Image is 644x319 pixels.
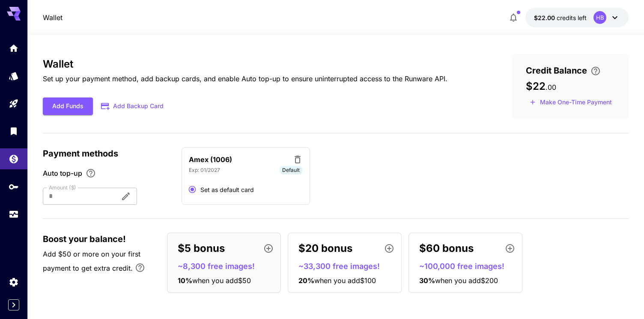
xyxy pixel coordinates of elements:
[43,58,447,70] h3: Wallet
[9,98,19,109] div: Playground
[178,276,192,285] span: 10 %
[526,64,587,77] span: Credit Balance
[9,43,19,53] div: Home
[43,233,126,245] span: Boost your balance!
[8,299,19,310] button: Expand sidebar
[419,276,435,285] span: 30 %
[192,276,251,285] span: when you add $50
[587,66,604,76] button: Enter your card details and choose an Auto top-up amount to avoid service interruptions. We'll au...
[43,97,93,115] button: Add Funds
[298,241,352,256] p: $20 bonus
[178,260,277,272] p: ~8,300 free images!
[9,181,19,192] div: API Keys
[43,147,171,160] p: Payment methods
[525,8,629,27] button: $22.00HB
[435,276,498,285] span: when you add $200
[298,260,398,272] p: ~33,300 free images!
[43,250,140,272] span: Add $50 or more on your first payment to get extra credit.
[200,185,254,194] span: Set as default card
[279,166,303,174] span: Default
[189,166,220,174] p: Exp: 01/2027
[49,184,76,191] label: Amount ($)
[131,259,149,276] button: Bonus applies only to your first payment, up to 30% on the first $1,000.
[43,12,63,23] a: Wallet
[9,277,19,287] div: Settings
[9,209,19,220] div: Usage
[534,13,587,22] div: $22.00
[82,168,99,178] button: Enable Auto top-up to ensure uninterrupted service. We'll automatically bill the chosen amount wh...
[526,96,616,109] button: Make a one-time, non-recurring payment
[534,14,557,21] span: $22.00
[9,126,19,136] div: Library
[43,12,63,23] nav: breadcrumb
[9,154,19,164] div: Wallet
[298,276,314,285] span: 20 %
[178,241,225,256] p: $5 bonus
[526,80,546,92] span: $22
[43,74,447,84] p: Set up your payment method, add backup cards, and enable Auto top-up to ensure uninterrupted acce...
[9,71,19,81] div: Models
[43,168,82,178] span: Auto top-up
[419,241,474,256] p: $60 bonus
[93,98,173,115] button: Add Backup Card
[419,260,519,272] p: ~100,000 free images!
[546,83,556,92] span: . 00
[557,14,587,21] span: credits left
[593,11,606,24] div: HB
[189,154,232,165] p: Amex (1006)
[314,276,376,285] span: when you add $100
